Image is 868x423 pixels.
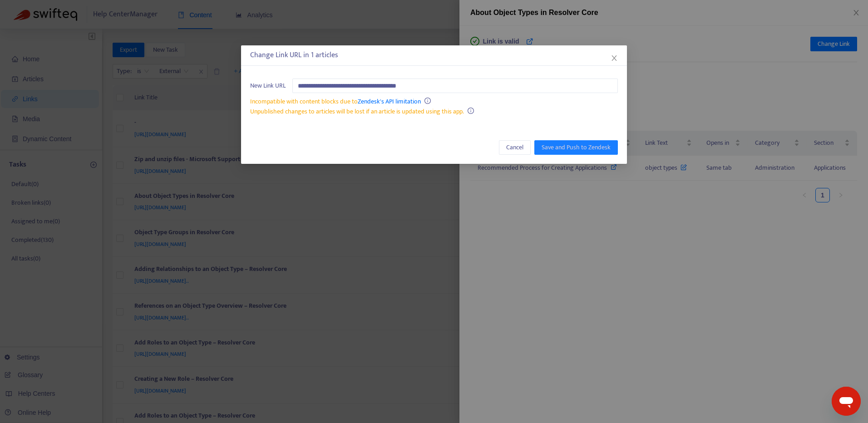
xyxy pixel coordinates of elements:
button: Close [609,53,619,63]
span: New Link URL [250,81,286,91]
span: close [611,54,618,62]
a: Zendesk's API limitation [358,96,421,107]
span: Unpublished changes to articles will be lost if an article is updated using this app. [250,106,464,117]
div: Change Link URL in 1 articles [250,50,618,61]
iframe: Button to launch messaging window [832,387,861,416]
span: info-circle [424,98,431,104]
span: Cancel [506,143,523,152]
span: info-circle [468,108,474,114]
span: Incompatible with content blocks due to [250,96,421,107]
button: Cancel [499,140,531,155]
button: Save and Push to Zendesk [534,140,618,155]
